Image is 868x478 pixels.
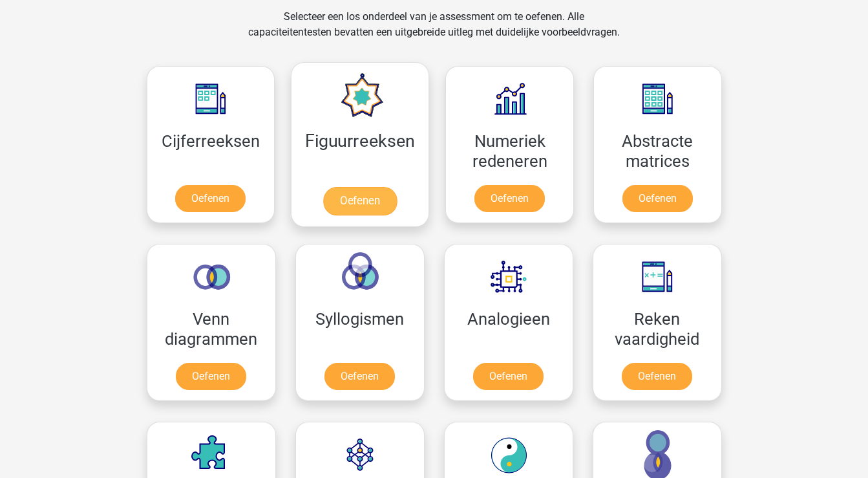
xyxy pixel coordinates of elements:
a: Oefenen [175,185,246,212]
a: Oefenen [474,185,545,212]
div: Selecteer een los onderdeel van je assessment om te oefenen. Alle capaciteitentesten bevatten een... [236,9,632,56]
a: Oefenen [622,363,692,390]
a: Oefenen [473,363,544,390]
a: Oefenen [622,185,693,212]
a: Oefenen [323,187,397,215]
a: Oefenen [324,363,395,390]
a: Oefenen [176,363,246,390]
